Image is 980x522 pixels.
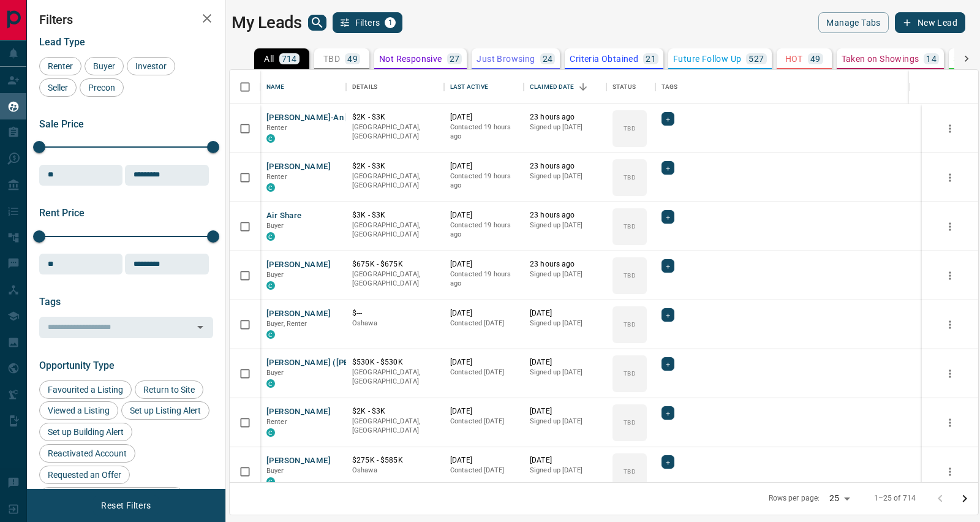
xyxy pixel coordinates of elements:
div: + [661,259,674,273]
h1: My Leads [232,13,302,32]
p: Taken on Showings [842,55,919,63]
button: Manage Tabs [818,12,888,33]
p: 23 hours ago [530,161,600,172]
p: Signed up [DATE] [530,466,600,475]
button: Open [192,319,209,336]
p: Contacted 19 hours ago [450,221,518,240]
span: Opportunity Type [39,360,115,371]
div: Renter [39,57,81,75]
p: Just Browsing [477,55,535,63]
span: Return to Site [139,385,199,395]
p: TBD [624,369,635,378]
button: more [941,365,959,383]
span: Buyer [89,61,119,71]
div: Favourited a Listing [39,380,132,399]
div: + [661,161,674,175]
div: Claimed Date [530,70,575,104]
button: [PERSON_NAME] [266,308,331,320]
div: Tags [661,70,678,104]
h2: Filters [39,12,213,27]
button: more [941,414,959,432]
span: + [666,309,670,321]
p: HOT [785,55,803,63]
span: Renter [266,173,287,181]
p: $--- [352,308,438,319]
button: more [941,217,959,236]
p: [GEOGRAPHIC_DATA], [GEOGRAPHIC_DATA] [352,221,438,240]
p: Contacted 19 hours ago [450,172,518,191]
p: $275K - $585K [352,455,438,466]
span: + [666,113,670,125]
span: Renter [266,124,287,132]
div: condos.ca [266,379,275,388]
span: Renter [266,418,287,426]
span: + [666,358,670,370]
div: Status [612,70,636,104]
div: Set up Building Alert [39,423,132,441]
button: Air Share [266,210,301,222]
button: [PERSON_NAME] [266,259,331,271]
p: Not Responsive [379,55,442,63]
p: 23 hours ago [530,112,600,123]
p: [GEOGRAPHIC_DATA], [GEOGRAPHIC_DATA] [352,368,438,387]
span: + [666,162,670,174]
button: New Lead [895,12,965,33]
p: All [264,55,274,63]
p: 714 [282,55,297,63]
div: Tags [655,70,910,104]
div: Last Active [450,70,488,104]
p: [DATE] [450,308,518,319]
button: [PERSON_NAME]-An [PERSON_NAME] [266,112,410,124]
p: [GEOGRAPHIC_DATA], [GEOGRAPHIC_DATA] [352,270,438,289]
span: Lead Type [39,36,85,48]
div: condos.ca [266,183,275,192]
div: Return to Site [135,380,203,399]
span: Requested an Offer [43,470,126,480]
button: more [941,168,959,187]
div: condos.ca [266,477,275,486]
p: 23 hours ago [530,259,600,270]
p: 21 [646,55,656,63]
button: more [941,119,959,138]
p: Contacted [DATE] [450,417,518,426]
p: 49 [810,55,821,63]
p: Contacted [DATE] [450,368,518,377]
p: Oshawa [352,319,438,328]
p: Signed up [DATE] [530,417,600,426]
p: $2K - $3K [352,161,438,172]
div: condos.ca [266,134,275,143]
p: $675K - $675K [352,259,438,270]
div: + [661,308,674,322]
span: Viewed a Listing [43,406,114,415]
p: [DATE] [530,455,600,466]
div: + [661,406,674,420]
span: Rent Price [39,207,85,219]
p: [DATE] [530,308,600,319]
div: + [661,210,674,224]
p: Contacted 19 hours ago [450,123,518,142]
p: TBD [624,222,635,231]
p: [DATE] [450,210,518,221]
button: [PERSON_NAME] [266,161,331,173]
p: 27 [450,55,460,63]
p: [DATE] [450,112,518,123]
div: condos.ca [266,232,275,241]
div: condos.ca [266,330,275,339]
p: TBD [624,124,635,133]
p: $530K - $530K [352,357,438,368]
span: Reactivated Account [43,448,131,458]
button: Filters1 [333,12,403,33]
p: 24 [543,55,553,63]
div: Name [266,70,285,104]
div: Seller [39,78,77,97]
div: Details [346,70,444,104]
button: more [941,463,959,481]
p: Signed up [DATE] [530,368,600,377]
p: Signed up [DATE] [530,123,600,132]
p: TBD [624,467,635,476]
span: Precon [84,83,119,93]
p: 14 [926,55,937,63]
span: Buyer [266,467,284,475]
div: Details [352,70,377,104]
p: [DATE] [450,406,518,417]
